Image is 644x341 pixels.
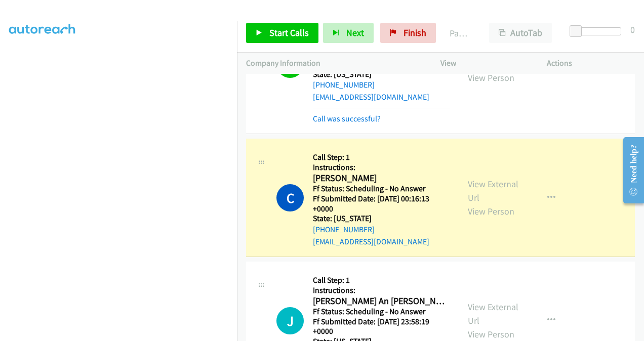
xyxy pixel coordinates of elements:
[276,184,304,211] h1: C
[468,301,518,326] a: View External Url
[615,130,644,210] iframe: Resource Center
[468,72,514,83] a: View Person
[313,69,450,79] h5: State: [US_STATE]
[440,57,529,69] p: View
[313,275,450,285] h5: Call Step: 1
[313,317,450,336] h5: Ff Submitted Date: [DATE] 23:58:19 +0000
[246,57,422,69] p: Company Information
[489,23,552,43] button: AutoTab
[313,307,450,317] h5: Ff Status: Scheduling - No Answer
[276,307,304,334] h1: J
[404,27,426,38] span: Finish
[313,184,450,194] h5: Ff Status: Scheduling - No Answer
[575,27,621,35] div: Delay between calls (in seconds)
[313,80,375,90] a: [PHONE_NUMBER]
[313,162,450,173] h5: Instructions:
[313,214,450,224] h5: State: [US_STATE]
[346,27,364,38] span: Next
[468,205,514,217] a: View Person
[276,307,304,334] div: The call is yet to be attempted
[313,92,429,102] a: [EMAIL_ADDRESS][DOMAIN_NAME]
[313,285,450,295] h5: Instructions:
[547,57,635,69] p: Actions
[630,23,635,36] div: 0
[313,173,446,184] h2: [PERSON_NAME]
[313,114,381,123] a: Call was successful?
[468,328,514,340] a: View Person
[450,26,471,40] p: Paused
[313,152,450,162] h5: Call Step: 1
[246,23,318,43] a: Start Calls
[380,23,436,43] a: Finish
[269,27,309,38] span: Start Calls
[313,194,450,214] h5: Ff Submitted Date: [DATE] 00:16:13 +0000
[313,237,429,246] a: [EMAIL_ADDRESS][DOMAIN_NAME]
[468,178,518,203] a: View External Url
[323,23,374,43] button: Next
[313,295,446,307] h2: [PERSON_NAME] An [PERSON_NAME]
[313,225,375,234] a: [PHONE_NUMBER]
